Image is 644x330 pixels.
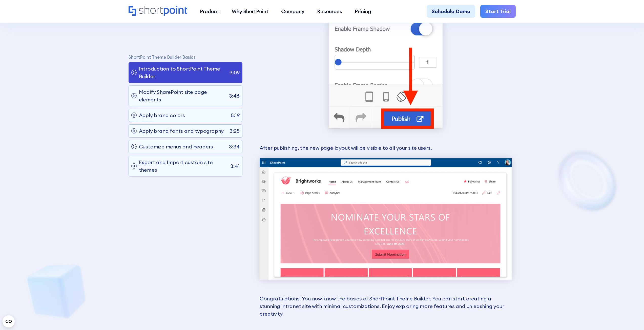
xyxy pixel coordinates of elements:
p: Introduction to ShortPoint Theme Builder [139,65,227,80]
p: 3:09 [230,69,239,76]
p: 5:19 [231,112,239,119]
a: Company [275,5,311,18]
a: Home [129,6,188,17]
div: Product [200,8,219,15]
a: Why ShortPoint [225,5,275,18]
a: Start Trial [480,5,516,18]
div: Pricing [355,8,371,15]
p: Modify SharePoint site page elements [139,88,227,103]
p: 3:25 [230,127,239,135]
a: Product [194,5,225,18]
a: Resources [311,5,348,18]
div: Company [281,8,304,15]
button: Open CMP widget [3,315,15,327]
p: Export and Import custom site themes [139,159,228,174]
a: Schedule Demo [427,5,475,18]
div: Resources [317,8,342,15]
p: ShortPoint Theme Builder Basics [129,55,242,60]
div: Why ShortPoint [232,8,268,15]
iframe: Chat Widget [619,306,644,330]
p: Congratulations! You now know the basics of ShortPoint Theme Builder. You can start creating a st... [260,295,512,318]
p: 3:41 [230,162,239,170]
p: 3:46 [229,92,239,100]
p: Customize menus and headers [139,143,213,150]
p: Apply brand colors [139,112,185,119]
p: After publishing, the new page layout will be visible to all your site users. [260,144,512,152]
p: Apply brand fonts and typography [139,127,224,135]
p: 3:34 [229,143,239,150]
a: Pricing [348,5,378,18]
